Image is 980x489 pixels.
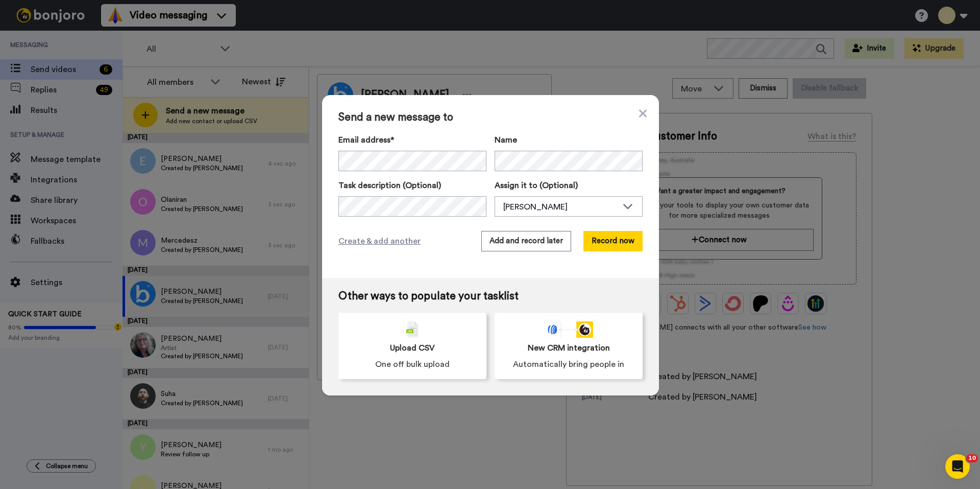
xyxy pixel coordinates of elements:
label: Email address* [338,134,486,146]
span: Send a new message to [338,111,643,124]
span: Automatically bring people in [513,358,624,370]
label: Task description (Optional) [338,179,486,192]
button: Record now [583,231,643,251]
button: Add and record later [481,231,571,251]
iframe: Intercom live chat [945,454,970,479]
span: New CRM integration [528,342,610,354]
span: Upload CSV [390,342,435,354]
img: csv-grey.png [406,321,419,338]
span: Other ways to populate your tasklist [338,290,643,302]
label: Assign it to (Optional) [495,179,643,192]
span: 10 [966,454,978,462]
span: One off bulk upload [375,358,450,370]
div: animation [544,321,593,338]
div: [PERSON_NAME] [503,201,618,213]
span: Name [495,134,517,146]
span: Create & add another [338,235,421,247]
